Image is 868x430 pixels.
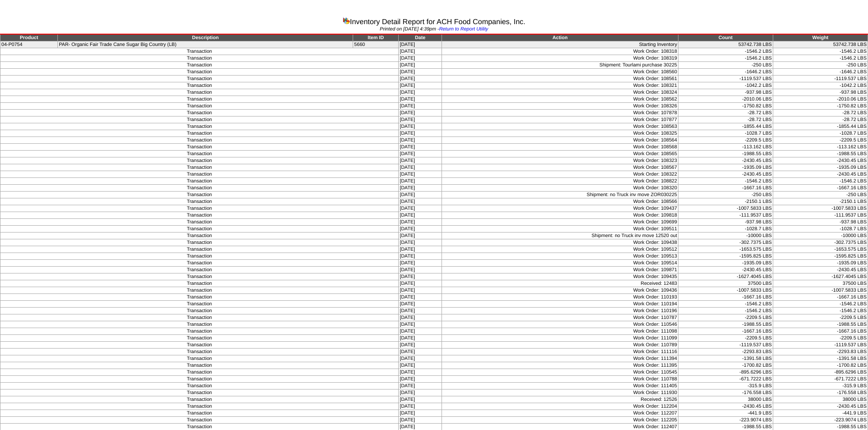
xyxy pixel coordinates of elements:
[773,171,868,178] td: -2430.45 LBS
[678,69,773,76] td: -1646.2 LBS
[0,55,399,62] td: Transaction
[442,185,678,192] td: Work Order: 108320
[773,62,868,69] td: -250 LBS
[0,151,399,157] td: Transaction
[399,69,442,76] td: [DATE]
[773,355,868,362] td: -1391.58 LBS
[442,157,678,164] td: Work Order: 108323
[399,328,442,335] td: [DATE]
[678,130,773,137] td: -1028.7 LBS
[0,41,58,48] td: 04-P0754
[773,76,868,82] td: -1119.537 LBS
[442,233,678,239] td: Shipment: no Truck inv move 12520 out
[773,362,868,369] td: -1700.82 LBS
[678,233,773,239] td: -10000 LBS
[678,403,773,410] td: -2430.45 LBS
[399,192,442,198] td: [DATE]
[773,123,868,130] td: -1855.44 LBS
[678,314,773,321] td: -2209.5 LBS
[399,164,442,171] td: [DATE]
[678,362,773,369] td: -1700.82 LBS
[0,403,399,410] td: Transaction
[678,89,773,96] td: -937.98 LBS
[773,205,868,212] td: -1007.5833 LBS
[678,192,773,198] td: -250 LBS
[678,185,773,192] td: -1667.16 LBS
[773,342,868,349] td: -1119.537 LBS
[0,287,399,294] td: Transaction
[0,417,399,424] td: Transaction
[678,280,773,287] td: 37500 LBS
[442,69,678,76] td: Work Order: 108560
[442,226,678,233] td: Work Order: 109511
[399,342,442,349] td: [DATE]
[678,355,773,362] td: -1391.58 LBS
[58,41,353,48] td: PAR- Organic Fair Trade Cane Sugar Big Country (LB)
[0,355,399,362] td: Transaction
[442,253,678,260] td: Work Order: 109513
[773,410,868,417] td: -441.9 LBS
[773,369,868,376] td: -895.6296 LBS
[678,76,773,82] td: -1119.537 LBS
[0,198,399,205] td: Transaction
[399,62,442,69] td: [DATE]
[0,62,399,69] td: Transaction
[442,342,678,349] td: Work Order: 110789
[678,273,773,280] td: -1627.4045 LBS
[678,383,773,390] td: -315.9 LBS
[678,171,773,178] td: -2430.45 LBS
[0,144,399,151] td: Transaction
[0,239,399,246] td: Transaction
[773,219,868,226] td: -937.98 LBS
[678,96,773,103] td: -2010.06 LBS
[773,314,868,321] td: -2209.5 LBS
[773,178,868,185] td: -1546.2 LBS
[399,314,442,321] td: [DATE]
[399,335,442,342] td: [DATE]
[399,383,442,390] td: [DATE]
[0,116,399,123] td: Transaction
[773,321,868,328] td: -1988.55 LBS
[678,178,773,185] td: -1546.2 LBS
[773,417,868,424] td: -223.9074 LBS
[399,103,442,110] td: [DATE]
[442,362,678,369] td: Work Order: 111395
[773,103,868,110] td: -1750.82 LBS
[399,294,442,301] td: [DATE]
[399,178,442,185] td: [DATE]
[399,301,442,308] td: [DATE]
[773,157,868,164] td: -2430.45 LBS
[678,157,773,164] td: -2430.45 LBS
[678,226,773,233] td: -1028.7 LBS
[678,151,773,157] td: -1988.55 LBS
[0,369,399,376] td: Transaction
[442,205,678,212] td: Work Order: 109437
[399,212,442,219] td: [DATE]
[773,185,868,192] td: -1667.16 LBS
[773,69,868,76] td: -1646.2 LBS
[399,410,442,417] td: [DATE]
[399,110,442,116] td: [DATE]
[58,34,353,41] td: Description
[773,246,868,253] td: -1653.575 LBS
[399,89,442,96] td: [DATE]
[442,34,678,41] td: Action
[0,185,399,192] td: Transaction
[399,376,442,383] td: [DATE]
[678,335,773,342] td: -2209.5 LBS
[678,342,773,349] td: -1119.537 LBS
[0,34,58,41] td: Product
[678,212,773,219] td: -111.9537 LBS
[0,267,399,273] td: Transaction
[773,390,868,396] td: -176.558 LBS
[678,308,773,314] td: -1546.2 LBS
[442,417,678,424] td: Work Order: 112205
[442,396,678,403] td: Received: 12526
[678,321,773,328] td: -1988.55 LBS
[678,219,773,226] td: -937.98 LBS
[0,376,399,383] td: Transaction
[399,198,442,205] td: [DATE]
[399,369,442,376] td: [DATE]
[399,253,442,260] td: [DATE]
[442,192,678,198] td: Shipment: no Truck inv move ZOR030225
